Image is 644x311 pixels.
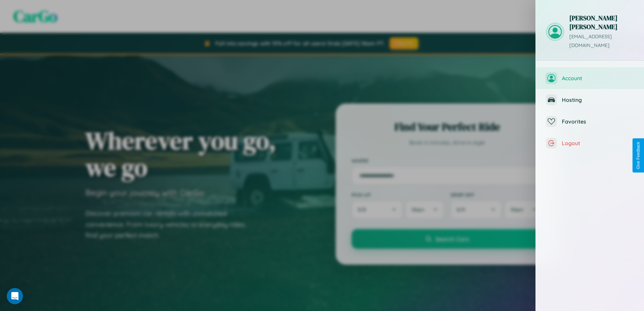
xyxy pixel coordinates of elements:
button: Logout [536,132,644,154]
span: Favorites [562,118,634,125]
span: Logout [562,140,634,147]
div: Open Intercom Messenger [7,288,23,304]
span: Hosting [562,96,634,103]
button: Hosting [536,89,644,111]
h3: [PERSON_NAME] [PERSON_NAME] [569,14,634,31]
span: Account [562,75,634,82]
button: Account [536,67,644,89]
button: Favorites [536,111,644,132]
div: Give Feedback [636,142,641,169]
p: [EMAIL_ADDRESS][DOMAIN_NAME] [569,32,634,50]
